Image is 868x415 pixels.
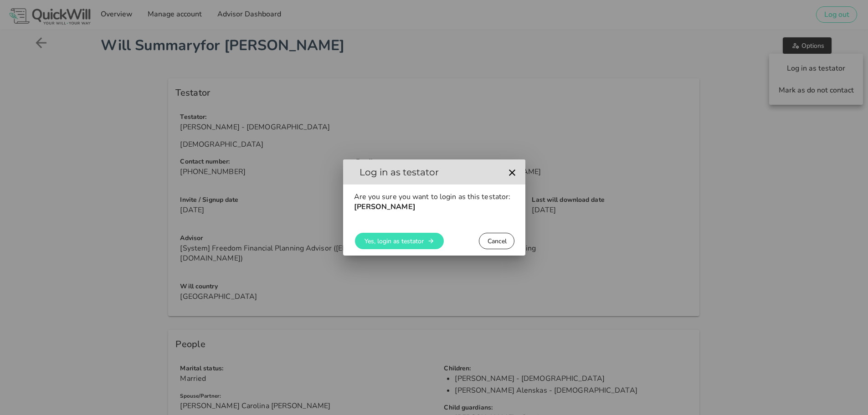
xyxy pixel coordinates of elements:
[354,202,416,212] b: [PERSON_NAME]
[354,192,514,212] p: Are you sure you want to login as this testator:
[479,233,514,249] button: Cancel
[350,165,504,179] h2: Log in as testator
[487,237,506,246] span: Cancel
[355,233,444,249] button: Yes, login as testator
[364,237,424,246] span: Yes, login as testator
